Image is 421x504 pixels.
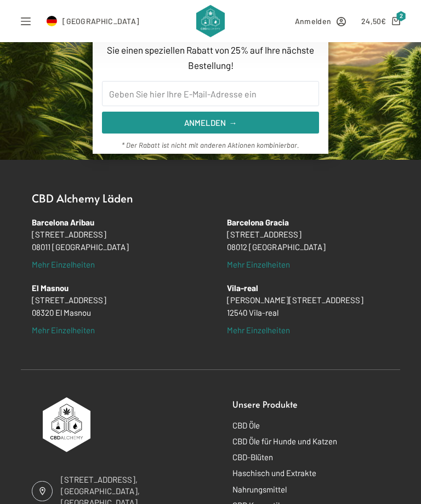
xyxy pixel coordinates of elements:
h2: CBD Alchemy Läden [21,193,400,204]
span: Anmelden [295,15,331,27]
p: [STREET_ADDRESS] 08012 [GEOGRAPHIC_DATA] [227,216,400,271]
img: CBD Alchemy [196,5,225,38]
em: * Der Rabatt ist nicht mit anderen Aktionen kombinierbar. [122,141,299,149]
h2: Unsere Produkte [232,397,400,410]
button: Open off canvas [21,16,31,26]
a: CBD-Blüten [232,452,273,462]
img: CBD ALCHEMY [43,397,90,452]
a: Haschisch und Extrakte [232,468,316,478]
strong: El Masnou [32,283,69,293]
span: € [381,16,386,26]
span: 2 [396,11,406,21]
span: [GEOGRAPHIC_DATA] [62,15,139,27]
input: Geben Sie hier Ihre E-Mail-Adresse ein [102,81,319,106]
p: [STREET_ADDRESS] 08320 El Masnou [32,282,205,337]
strong: Barcelona Gracia [227,217,289,227]
a: Anmelden [295,15,346,27]
a: Mehr Einzelheiten [227,324,290,337]
a: Mehr Einzelheiten [227,258,290,271]
p: [PERSON_NAME][STREET_ADDRESS] 12540 Vila-real [227,282,400,337]
a: CBD Öle [232,420,260,430]
p: [STREET_ADDRESS] 08011 [GEOGRAPHIC_DATA] [32,216,205,271]
a: CBD Öle für Hunde und Katzen [232,436,337,446]
span: ANMELDEN → [184,116,237,130]
a: Nahrungsmittel [232,484,287,494]
a: Mehr Einzelheiten [32,258,95,271]
strong: Barcelona Aribau [32,217,94,227]
a: Select Country [46,15,139,27]
strong: Vila-real [227,283,258,293]
button: ANMELDEN → [102,112,319,134]
bdi: 24,50 [361,16,386,26]
a: Mehr Einzelheiten [32,324,95,337]
p: Erhalten Sie exklusive CBD-Angebote und -Tipps bei CBD Alchemy. Melden Sie sich jetzt an und geni... [102,11,319,73]
a: Shopping cart [361,15,400,27]
img: DE Flag [46,16,57,27]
